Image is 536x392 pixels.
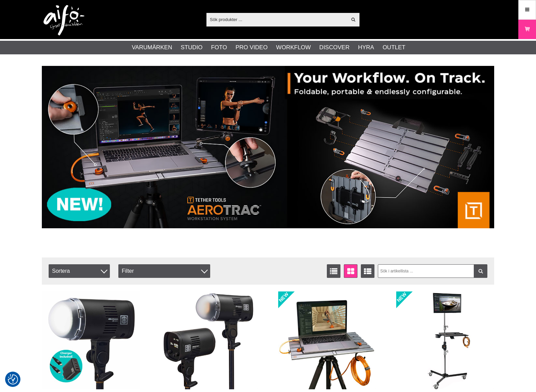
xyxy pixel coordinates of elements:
[383,43,405,52] a: Outlet
[181,43,202,52] a: Studio
[8,373,18,386] button: Samtyckesinställningar
[474,264,487,278] a: Filtrera
[278,291,376,389] img: Tether Tools AeroTrac Workstation System
[44,5,84,36] img: logo.png
[396,291,494,389] img: Tethering Ultimate Kit
[160,291,258,389] img: Elinchrom LED 100 C LED Light Dual Kit
[211,43,227,52] a: Foto
[319,43,350,52] a: Discover
[276,43,311,52] a: Workflow
[206,14,347,24] input: Sök produkter ...
[132,43,172,52] a: Varumärken
[327,264,340,278] a: Listvisning
[361,264,374,278] a: Utökad listvisning
[49,264,110,278] span: Sortera
[42,66,494,228] img: Annons:007 banner-header-aerotrac-1390x500.jpg
[8,374,18,385] img: Revisit consent button
[235,43,267,52] a: Pro Video
[118,264,210,278] div: Filter
[358,43,374,52] a: Hyra
[42,291,140,389] img: Elinchrom LED 100 C LED Light Kit inkl Laddare
[378,264,488,278] input: Sök i artikellista ...
[344,264,357,278] a: Fönstervisning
